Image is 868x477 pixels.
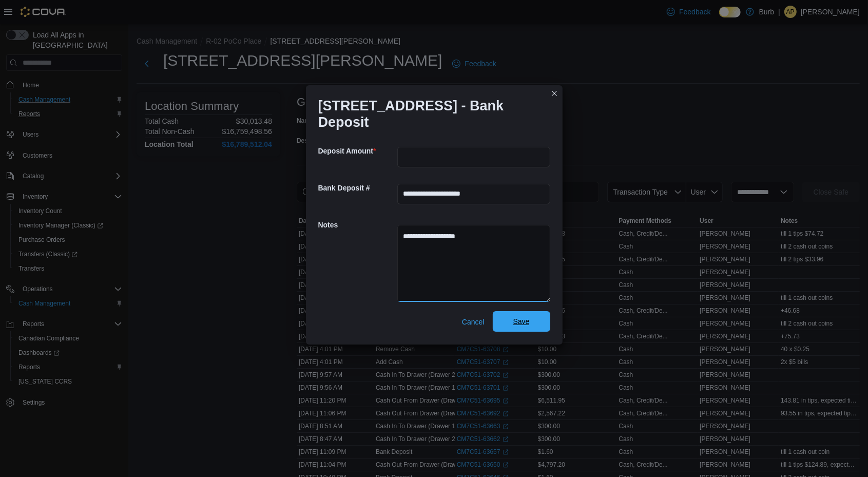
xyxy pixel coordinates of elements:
[548,87,561,100] button: Closes this modal window
[318,215,395,235] h5: Notes
[318,178,395,198] h5: Bank Deposit #
[318,141,395,161] h5: Deposit Amount
[462,317,485,327] span: Cancel
[493,311,550,332] button: Save
[513,316,530,327] span: Save
[458,312,489,332] button: Cancel
[318,98,542,130] h1: [STREET_ADDRESS] - Bank Deposit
